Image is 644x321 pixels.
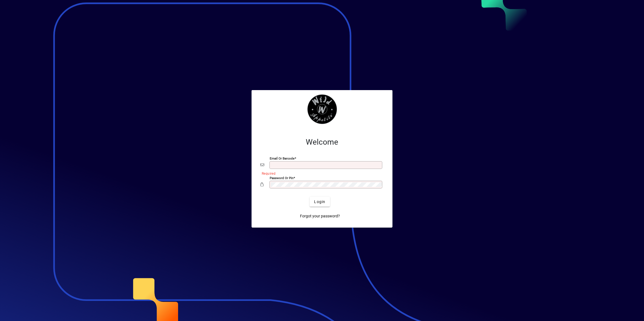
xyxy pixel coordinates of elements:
mat-label: Email or Barcode [270,157,294,160]
span: Forgot your password? [300,213,340,219]
h2: Welcome [260,137,384,147]
span: Login [314,199,325,205]
a: Forgot your password? [298,211,342,221]
mat-error: Required [262,170,379,176]
button: Login [310,197,330,207]
mat-label: Password or Pin [270,176,293,180]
